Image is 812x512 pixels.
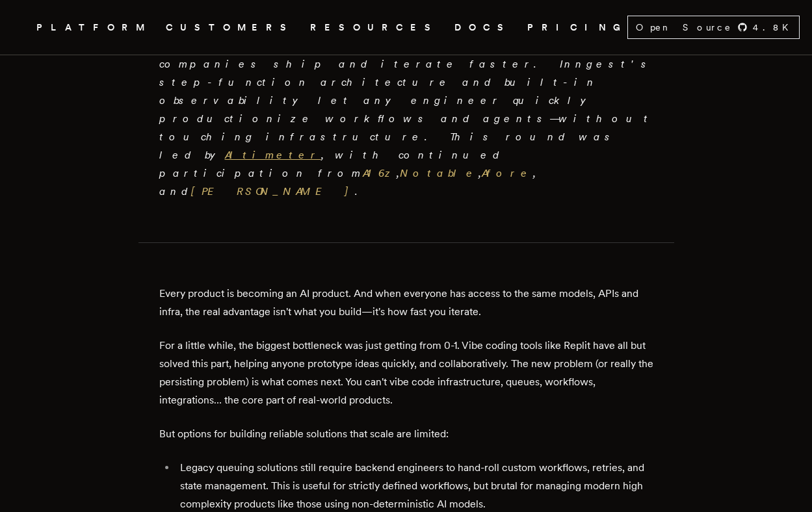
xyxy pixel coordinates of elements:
a: A16z [363,167,397,179]
a: [PERSON_NAME] [191,185,355,198]
a: Altimeter [225,149,321,161]
span: 4.8 K [753,21,796,34]
a: Afore [482,167,533,179]
a: CUSTOMERS [166,19,295,36]
a: PRICING [527,19,627,36]
span: Open Source [636,21,732,34]
button: PLATFORM [36,19,150,36]
p: Every product is becoming an AI product. And when everyone has access to the same models, APIs an... [159,285,653,321]
a: Notable [400,167,478,179]
p: For a little while, the biggest bottleneck was just getting from 0-1. Vibe coding tools like Repl... [159,337,653,409]
button: RESOURCES [310,19,439,36]
a: DOCS [454,19,512,36]
em: TLDR; we raised a $21M Series A to help companies ship and iterate faster. Inngest's step-functio... [159,40,653,198]
p: But options for building reliable solutions that scale are limited: [159,425,653,443]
